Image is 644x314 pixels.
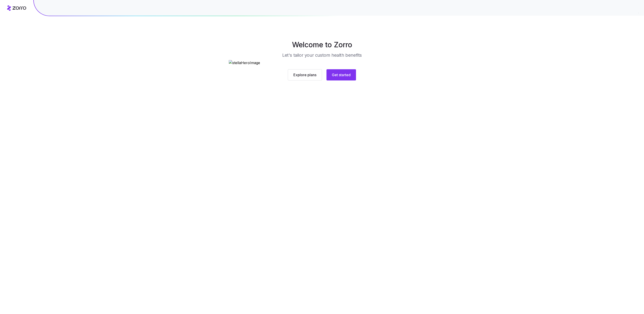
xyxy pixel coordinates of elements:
span: Get started [332,72,351,78]
h1: Welcome to Zorro [211,39,433,50]
button: Get started [326,69,356,80]
h3: Let's tailor your custom health benefits [282,52,362,58]
button: Explore plans [288,69,322,80]
span: Explore plans [293,72,316,78]
img: stellaHeroImage [229,60,415,66]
